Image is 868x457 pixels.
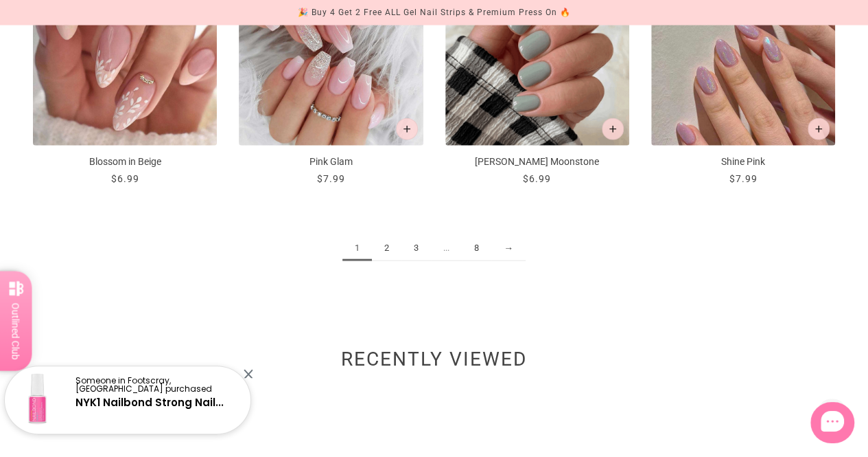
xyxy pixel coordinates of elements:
h2: Recently viewed [33,356,835,371]
button: Add to cart [396,118,418,140]
span: $7.99 [729,173,757,184]
span: $6.99 [523,173,551,184]
span: $7.99 [317,173,345,184]
a: 8 [462,236,491,261]
button: Add to cart [602,118,624,140]
a: 3 [401,236,431,261]
a: NYK1 Nailbond Strong Nail... [75,395,224,410]
p: Pink Glam [239,155,423,169]
span: $6.99 [111,173,139,184]
span: 1 [342,236,372,261]
span: ... [431,236,462,261]
p: Blossom in Beige [33,155,217,169]
p: Someone in Footscray, [GEOGRAPHIC_DATA] purchased [75,377,239,393]
button: Add to cart [808,118,830,140]
p: [PERSON_NAME] Moonstone [445,155,629,169]
a: 2 [372,236,401,261]
div: 🎉 Buy 4 Get 2 Free ALL Gel Nail Strips & Premium Press On 🔥 [297,5,570,20]
p: Shine Pink [651,155,835,169]
a: → [491,236,526,261]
